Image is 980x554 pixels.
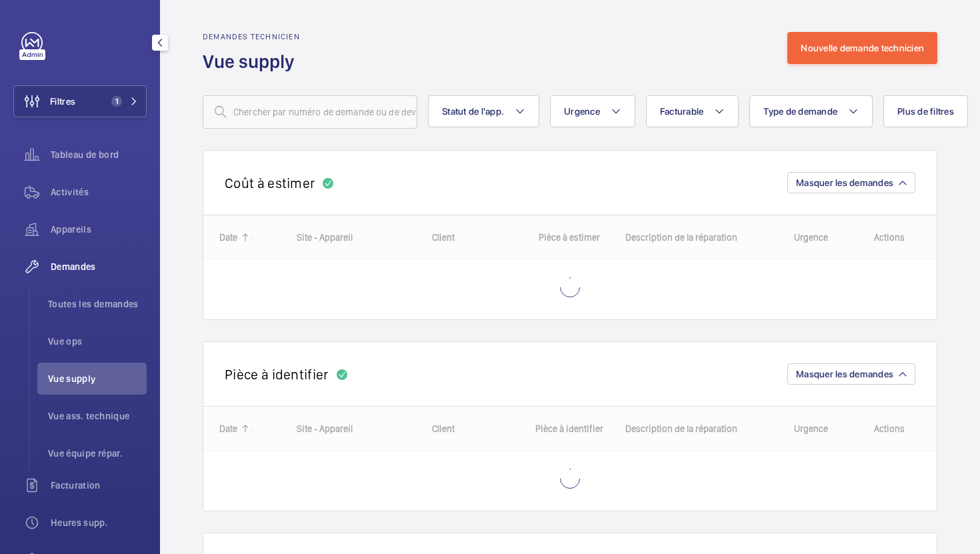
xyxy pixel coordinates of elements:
[51,260,147,273] span: Demandes
[763,106,837,117] span: Type de demande
[111,96,122,107] span: 1
[225,366,329,383] h2: Pièce à identifier
[51,516,147,529] span: Heures supp.
[883,95,968,127] button: Plus de filtres
[897,106,954,117] span: Plus de filtres
[203,49,303,74] h1: Vue supply
[51,479,147,492] span: Facturation
[796,369,893,379] span: Masquer les demandes
[203,95,417,129] input: Chercher par numéro de demande ou de devis
[442,106,504,117] span: Statut de l'app.
[428,95,539,127] button: Statut de l'app.
[48,447,147,460] span: Vue équipe répar.
[646,95,739,127] button: Facturable
[51,185,147,199] span: Activités
[51,148,147,161] span: Tableau de bord
[787,172,915,193] button: Masquer les demandes
[13,85,147,117] button: Filtres1
[48,409,147,423] span: Vue ass. technique
[787,363,915,385] button: Masquer les demandes
[225,175,315,191] h2: Coût à estimer
[564,106,600,117] span: Urgence
[550,95,635,127] button: Urgence
[787,32,937,64] button: Nouvelle demande technicien
[48,297,147,311] span: Toutes les demandes
[51,223,147,236] span: Appareils
[796,177,893,188] span: Masquer les demandes
[203,32,303,41] h2: Demandes technicien
[48,335,147,348] span: Vue ops
[749,95,873,127] button: Type de demande
[660,106,704,117] span: Facturable
[50,95,75,108] span: Filtres
[48,372,147,385] span: Vue supply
